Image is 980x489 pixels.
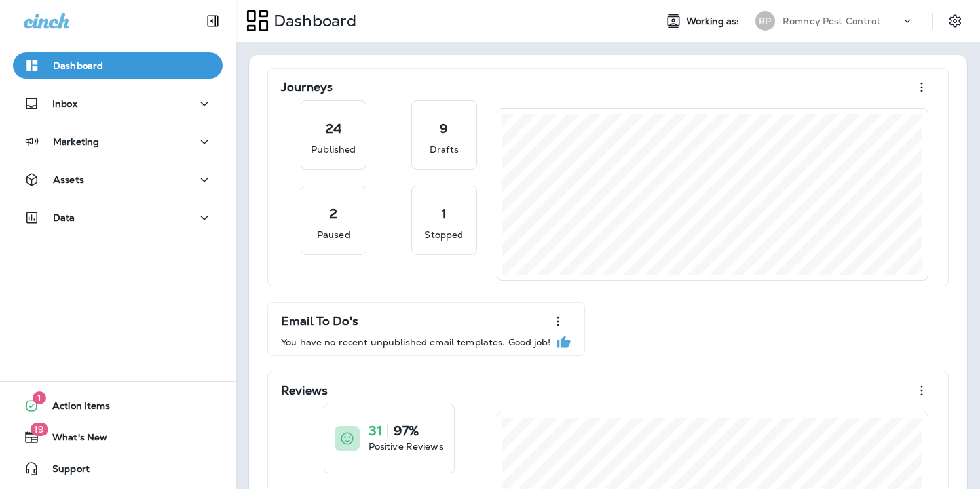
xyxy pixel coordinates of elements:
p: Reviews [281,384,328,397]
button: Marketing [13,128,223,155]
p: Journeys [281,81,333,94]
p: Romney Pest Control [783,16,880,26]
p: Positive Reviews [369,440,443,453]
button: Collapse Sidebar [195,8,231,34]
p: 24 [326,122,342,135]
div: RP [755,11,775,31]
p: Published [311,143,356,156]
p: Assets [53,174,84,185]
p: You have no recent unpublished email templates. Good job! [281,337,550,347]
p: Dashboard [53,60,103,71]
span: Working as: [687,16,742,27]
p: Email To Do's [281,315,358,328]
p: Dashboard [269,11,356,31]
span: 1 [33,391,46,404]
p: Stopped [424,228,463,241]
p: Data [53,212,75,223]
button: Assets [13,166,223,193]
span: What's New [39,432,107,448]
p: 2 [330,207,337,220]
button: Support [13,456,223,482]
p: Drafts [430,143,459,156]
button: Settings [943,9,967,33]
p: 1 [442,207,447,220]
p: 9 [440,122,448,135]
button: 1Action Items [13,393,223,419]
p: Paused [317,228,350,241]
button: 19What's New [13,424,223,450]
span: 19 [30,423,48,436]
span: Support [39,463,90,479]
button: Inbox [13,90,223,117]
p: Marketing [53,136,99,147]
p: 97% [394,424,419,437]
p: 31 [369,424,382,437]
span: Action Items [39,401,110,416]
p: Inbox [52,98,77,109]
button: Data [13,205,223,231]
button: Dashboard [13,52,223,79]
